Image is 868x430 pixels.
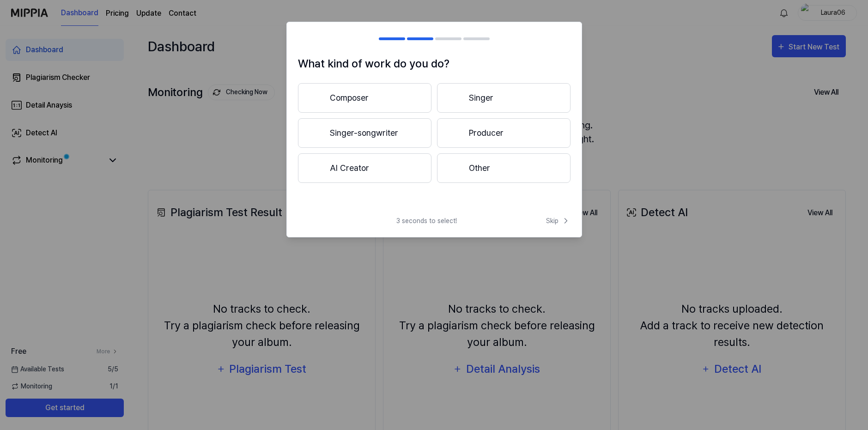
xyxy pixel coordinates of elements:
span: 3 seconds to select! [396,216,457,226]
span: Skip [546,216,571,226]
button: Singer [437,83,571,113]
button: Producer [437,118,571,148]
button: AI Creator [298,153,431,183]
button: Composer [298,83,431,113]
button: Skip [544,216,571,226]
button: Other [437,153,571,183]
button: Singer-songwriter [298,118,431,148]
h1: What kind of work do you do? [298,55,571,72]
